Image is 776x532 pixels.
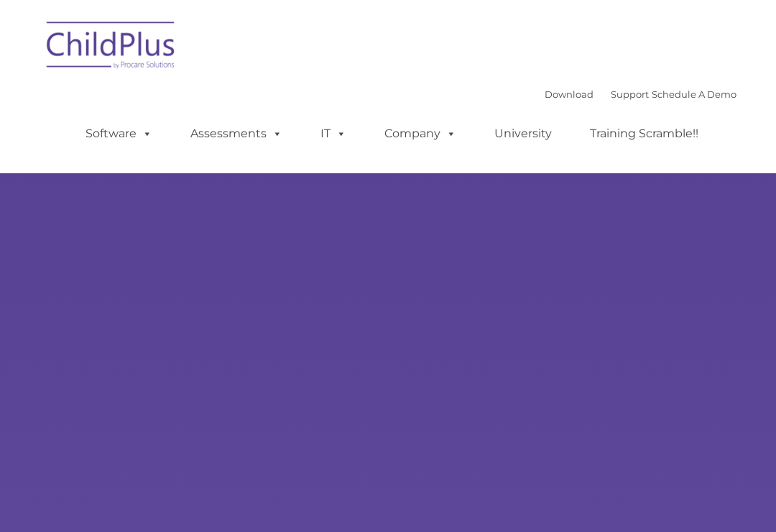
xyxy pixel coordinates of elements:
a: Software [71,119,167,148]
a: Training Scramble!! [576,119,713,148]
a: Assessments [176,119,297,148]
a: Download [545,88,593,100]
font: | [545,88,736,100]
a: Schedule A Demo [652,88,736,100]
a: Support [611,88,649,100]
img: ChildPlus by Procare Solutions [40,12,183,83]
a: IT [306,119,361,148]
a: University [480,119,566,148]
a: Company [370,119,471,148]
